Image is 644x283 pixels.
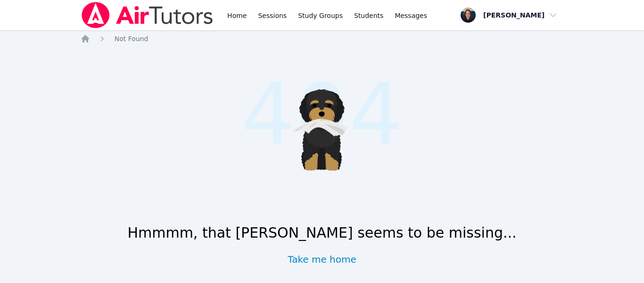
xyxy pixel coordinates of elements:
span: Messages [395,11,427,20]
img: Air Tutors [81,2,214,28]
span: 404 [241,51,403,179]
span: Not Found [115,35,149,43]
nav: Breadcrumb [81,34,564,43]
h1: Hmmmm, that [PERSON_NAME] seems to be missing... [127,224,516,241]
a: Take me home [288,253,356,266]
a: Not Found [115,34,149,43]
